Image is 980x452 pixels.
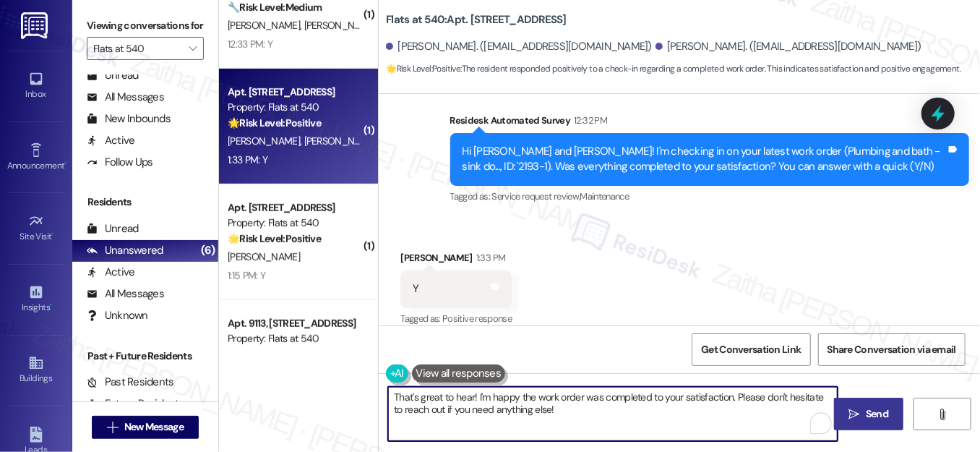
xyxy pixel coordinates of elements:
div: (6) [197,239,219,262]
div: 1:15 PM: Y [228,269,265,282]
span: [PERSON_NAME] [228,250,300,263]
span: • [52,229,54,239]
span: [PERSON_NAME] [228,135,304,148]
button: New Message [92,416,199,439]
span: Get Conversation Link [701,342,801,357]
strong: 🌟 Risk Level: Positive [386,63,460,74]
span: • [64,158,66,169]
a: Inbox [7,67,65,106]
button: Get Conversation Link [692,333,810,366]
div: Past + Future Residents [72,349,218,364]
div: Property: Flats at 540 [228,216,361,231]
span: Share Conversation via email [828,342,956,357]
button: Share Conversation via email [818,333,966,366]
div: Property: Flats at 540 [228,331,361,346]
div: [PERSON_NAME] [400,250,512,270]
span: : The resident responded positively to a check-in regarding a completed work order. This indicate... [386,61,960,77]
div: Active [87,133,135,148]
strong: 🔧 Risk Level: Medium [228,1,322,14]
span: New Message [124,419,184,435]
a: Buildings [7,351,65,390]
label: Viewing conversations for [87,14,204,37]
i:  [849,409,860,420]
div: Unanswered [87,243,163,258]
div: Unknown [87,308,148,323]
input: All communities [93,37,181,60]
a: Insights • [7,280,65,319]
i:  [107,422,118,433]
div: [PERSON_NAME]. ([EMAIL_ADDRESS][DOMAIN_NAME]) [386,39,652,54]
div: Apt. 9113, [STREET_ADDRESS] [228,316,361,331]
img: ResiDesk Logo [21,12,51,39]
div: [PERSON_NAME]. ([EMAIL_ADDRESS][DOMAIN_NAME]) [656,39,921,54]
span: • [50,300,52,310]
div: New Inbounds [87,111,171,127]
div: Y [413,281,418,297]
span: Maintenance [580,190,629,202]
span: [PERSON_NAME] [304,19,377,32]
div: Residesk Automated Survey [450,113,969,133]
div: Active [87,265,135,280]
span: Send [866,406,888,422]
div: Tagged as: [400,308,512,329]
div: Unread [87,221,139,236]
span: Service request review , [491,190,580,202]
i:  [937,409,947,420]
div: Unread [87,68,139,83]
div: All Messages [87,90,164,105]
div: 1:33 PM: Y [228,153,267,166]
strong: 🌟 Risk Level: Positive [228,232,321,245]
textarea: To enrich screen reader interactions, please activate Accessibility in Grammarly extension settings [388,387,838,441]
div: 12:32 PM [570,113,607,128]
div: 1:33 PM [473,250,505,265]
span: Positive response [442,312,512,325]
div: Property: Flats at 540 [228,100,361,115]
div: All Messages [87,286,164,302]
i:  [189,43,197,54]
a: Site Visit • [7,209,65,248]
div: Past Residents [87,375,174,390]
div: Hi [PERSON_NAME] and [PERSON_NAME]! I'm checking in on your latest work order (Plumbing and bath ... [463,144,946,175]
span: [PERSON_NAME] [304,135,377,148]
span: [PERSON_NAME] [228,19,304,32]
div: Apt. [STREET_ADDRESS] [228,85,361,100]
strong: 🌟 Risk Level: Positive [228,348,321,361]
div: Apt. [STREET_ADDRESS] [228,200,361,216]
div: Future Residents [87,396,184,412]
div: 12:33 PM: Y [228,38,272,51]
div: Follow Ups [87,155,153,170]
button: Send [834,398,904,430]
div: Tagged as: [450,186,969,207]
strong: 🌟 Risk Level: Positive [228,116,321,129]
div: Residents [72,195,218,210]
b: Flats at 540: Apt. [STREET_ADDRESS] [386,12,567,27]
